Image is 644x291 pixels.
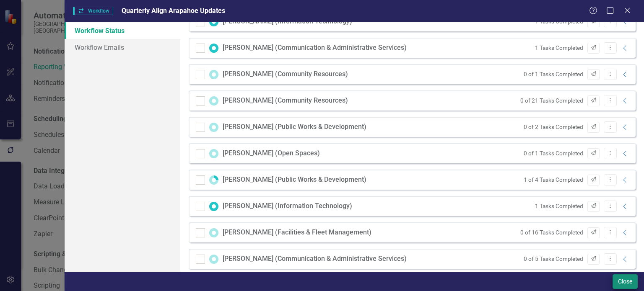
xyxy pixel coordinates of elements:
a: Workflow Emails [65,39,180,56]
small: 0 of 21 Tasks Completed [520,97,583,105]
div: [PERSON_NAME] (Information Technology) [223,201,352,211]
div: [PERSON_NAME] (Community Resources) [223,70,348,79]
span: Quarterly Align Arapahoe Updates [122,7,225,15]
small: 0 of 1 Tasks Completed [524,70,583,78]
button: Close [613,274,638,289]
small: 0 of 5 Tasks Completed [524,255,583,263]
span: Workflow [73,7,113,15]
div: [PERSON_NAME] (Communication & Administrative Services) [223,254,407,264]
small: 0 of 1 Tasks Completed [524,149,583,157]
div: [PERSON_NAME] (Communication & Administrative Services) [223,43,407,53]
small: 0 of 16 Tasks Completed [520,229,583,237]
div: [PERSON_NAME] (Facilities & Fleet Management) [223,228,371,237]
div: [PERSON_NAME] (Community Resources) [223,96,348,106]
small: 1 Tasks Completed [535,44,583,52]
a: Workflow Status [65,22,180,39]
small: 1 of 4 Tasks Completed [524,176,583,184]
div: [PERSON_NAME] (Public Works & Development) [223,122,366,132]
small: 0 of 2 Tasks Completed [524,123,583,131]
div: [PERSON_NAME] (Public Works & Development) [223,175,366,185]
div: [PERSON_NAME] (Open Spaces) [223,149,320,158]
small: 1 Tasks Completed [535,202,583,210]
